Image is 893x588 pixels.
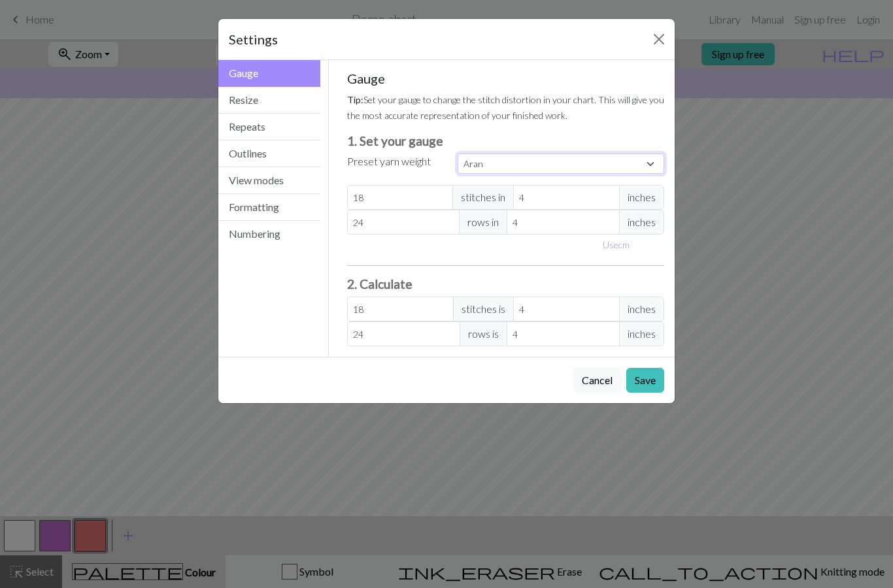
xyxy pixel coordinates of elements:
[347,94,664,121] small: Set your gauge to change the stitch distortion in your chart. This will give you the most accurat...
[229,29,278,49] h5: Settings
[218,167,320,194] button: View modes
[218,60,320,87] button: Gauge
[597,235,635,255] button: Usecm
[347,154,431,169] label: Preset yarn weight
[218,194,320,221] button: Formatting
[452,185,514,210] span: stitches in
[218,87,320,114] button: Resize
[347,276,665,291] h3: 2. Calculate
[347,94,363,105] strong: Tip:
[619,185,664,210] span: inches
[459,210,507,235] span: rows in
[218,140,320,167] button: Outlines
[649,29,669,50] button: Close
[218,114,320,140] button: Repeats
[347,71,665,86] h5: Gauge
[218,221,320,247] button: Numbering
[453,297,514,321] span: stitches is
[460,321,507,346] span: rows is
[619,297,664,321] span: inches
[347,133,665,148] h3: 1. Set your gauge
[626,368,664,393] button: Save
[573,368,621,393] button: Cancel
[619,321,664,346] span: inches
[619,210,664,235] span: inches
